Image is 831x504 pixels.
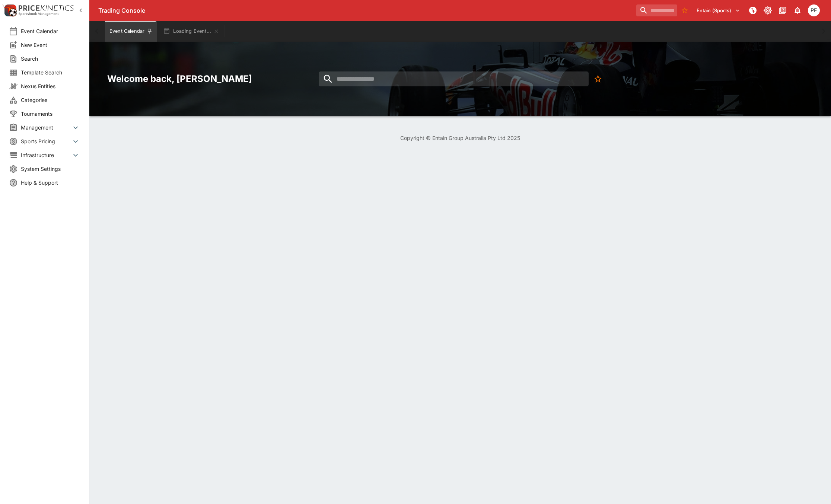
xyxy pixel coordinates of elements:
div: Trading Console [98,7,633,15]
input: search [319,71,589,86]
button: Event Calendar [105,21,157,42]
span: Help & Support [21,179,80,186]
p: Copyright © Entain Group Australia Pty Ltd 2025 [89,134,831,142]
span: System Settings [21,165,80,173]
img: PriceKinetics Logo [2,3,17,18]
h2: Welcome back, [PERSON_NAME] [107,73,340,84]
button: No Bookmarks [679,4,691,16]
button: Loading Event... [159,21,224,42]
span: Tournaments [21,110,80,118]
img: PriceKinetics [19,5,74,11]
span: Nexus Entities [21,82,80,90]
button: Notifications [791,4,804,17]
button: Toggle light/dark mode [761,4,774,17]
div: Peter Fairgrieve [808,4,820,16]
button: No Bookmarks [590,71,605,86]
input: search [636,4,677,16]
button: Documentation [776,4,789,17]
span: Infrastructure [21,151,71,159]
span: Event Calendar [21,27,80,35]
span: New Event [21,41,80,49]
span: Template Search [21,68,80,76]
button: NOT Connected to PK [746,4,760,17]
img: Sportsbook Management [19,12,59,16]
span: Search [21,55,80,63]
button: Peter Fairgrieve [806,2,822,19]
button: Select Tenant [692,4,745,16]
span: Categories [21,96,80,104]
span: Management [21,124,71,131]
span: Sports Pricing [21,137,71,145]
